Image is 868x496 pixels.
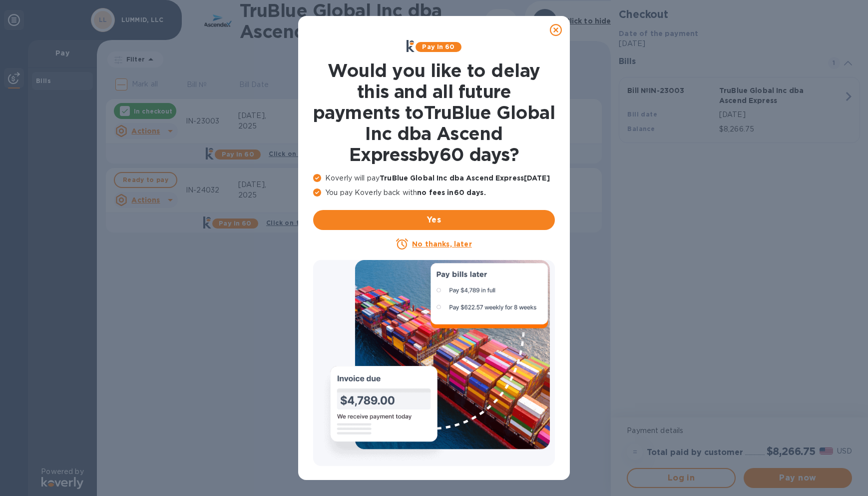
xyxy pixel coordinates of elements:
b: Pay in 60 [422,43,454,50]
p: Koverly will pay [313,173,555,183]
b: no fees in 60 days . [417,188,485,196]
button: Yes [313,210,555,230]
span: Yes [321,214,547,226]
p: You pay Koverly back with [313,187,555,198]
b: TruBlue Global Inc dba Ascend Express [DATE] [380,174,550,182]
h1: Would you like to delay this and all future payments to TruBlue Global Inc dba Ascend Express by ... [313,60,555,165]
u: No thanks, later [412,240,471,248]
